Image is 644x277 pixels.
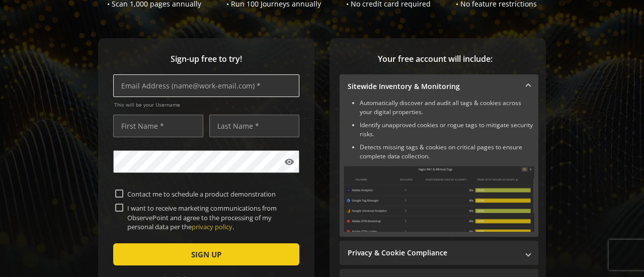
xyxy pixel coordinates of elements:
mat-icon: visibility [284,157,294,167]
mat-panel-title: Privacy & Cookie Compliance [348,248,518,258]
span: This will be your Username [114,101,299,108]
mat-expansion-panel-header: Sitewide Inventory & Monitoring [340,74,538,99]
mat-panel-title: Sitewide Inventory & Monitoring [348,81,518,91]
button: SIGN UP [113,243,299,265]
input: First Name * [113,115,203,137]
img: Sitewide Inventory & Monitoring [344,166,534,232]
li: Detects missing tags & cookies on critical pages to ensure complete data collection. [360,143,534,161]
span: Sign-up free to try! [113,53,299,65]
span: SIGN UP [191,245,221,263]
span: Your free account will include: [340,53,531,65]
li: Automatically discover and audit all tags & cookies across your digital properties. [360,99,534,117]
label: Contact me to schedule a product demonstration [123,190,297,199]
mat-expansion-panel-header: Privacy & Cookie Compliance [340,241,538,265]
li: Identify unapproved cookies or rogue tags to mitigate security risks. [360,121,534,139]
a: privacy policy [192,222,232,231]
input: Email Address (name@work-email.com) * [113,74,299,97]
input: Last Name * [209,115,299,137]
div: Sitewide Inventory & Monitoring [340,99,538,237]
label: I want to receive marketing communications from ObservePoint and agree to the processing of my pe... [123,204,297,231]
